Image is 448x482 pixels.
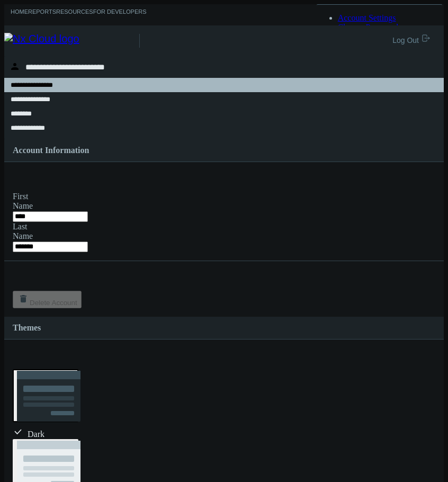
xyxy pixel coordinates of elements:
[56,8,93,22] a: Resources
[13,323,435,333] h4: Themes
[13,146,435,155] h4: Account Information
[392,36,422,44] span: Log Out
[28,430,44,439] span: Dark
[338,23,398,32] a: Change Password
[93,8,147,22] a: For Developers
[4,33,139,49] img: Nx Cloud logo
[28,8,56,22] a: Reports
[13,222,33,240] label: Last Name
[13,192,33,210] label: First Name
[11,8,28,22] a: Home
[338,13,396,22] a: Account Settings
[13,291,82,308] button: Delete Account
